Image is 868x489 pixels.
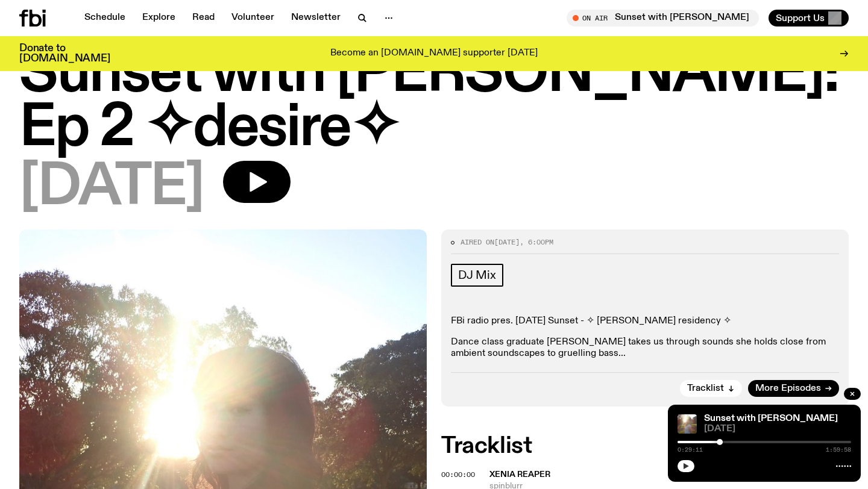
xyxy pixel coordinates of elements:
h1: Sunset with [PERSON_NAME]: Ep 2 ✧desire✧ [19,48,849,156]
span: DJ Mix [458,269,496,282]
button: On AirSunset with [PERSON_NAME] [567,10,759,26]
a: Explore [135,10,183,26]
span: 1:59:58 [826,447,851,453]
button: Tracklist [680,380,742,397]
a: Sunset with [PERSON_NAME] [704,414,838,423]
a: More Episodes [748,380,839,397]
a: Read [185,10,222,26]
span: Tracklist [687,384,724,393]
span: 00:00:00 [441,470,475,479]
a: DJ Mix [451,264,503,287]
a: Schedule [77,10,133,26]
p: Become an [DOMAIN_NAME] supporter [DATE] [330,48,538,59]
span: [DATE] [704,425,851,434]
p: Dance class graduate [PERSON_NAME] takes us through sounds she holds close from ambient soundscap... [451,337,839,360]
span: Xenia Reaper [489,470,550,479]
span: Support Us [776,13,825,23]
h2: Tracklist [441,435,849,457]
span: 0:29:11 [678,447,703,453]
a: Newsletter [284,10,348,26]
span: [DATE] [19,161,204,215]
h3: Donate to [DOMAIN_NAME] [19,43,110,64]
button: Support Us [769,10,849,26]
span: Aired on [461,237,494,247]
button: 00:00:00 [441,472,475,478]
span: More Episodes [755,384,821,393]
span: , 6:00pm [520,237,553,247]
p: FBi radio pres. [DATE] Sunset - ✧ [PERSON_NAME] residency ✧ [451,316,839,327]
a: Volunteer [224,10,281,26]
span: [DATE] [494,237,520,247]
